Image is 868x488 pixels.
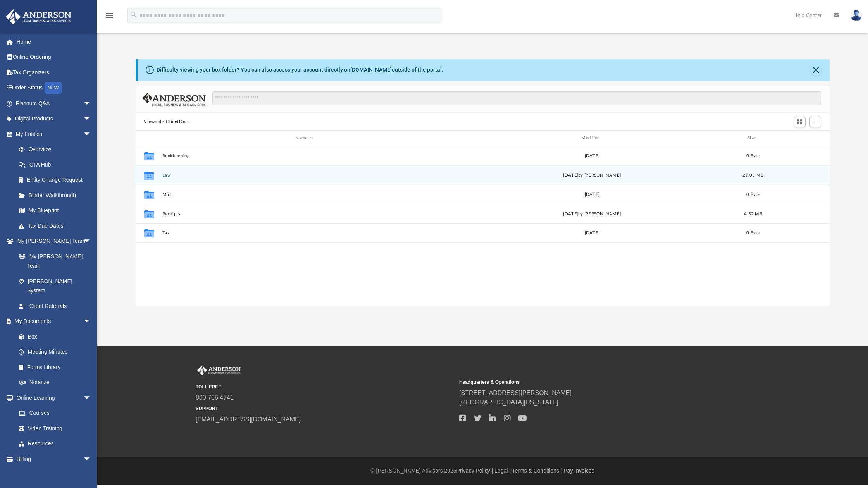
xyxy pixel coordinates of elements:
[744,212,762,216] span: 4.52 MB
[563,467,594,474] a: Pay Invoices
[459,379,717,386] small: Headquarters & Operations
[512,467,562,474] a: Terms & Conditions |
[11,375,99,390] a: Notarize
[162,231,446,236] button: Tax
[494,467,511,474] a: Legal |
[5,96,103,111] a: Platinum Q&Aarrow_drop_down
[11,157,103,172] a: CTA Hub
[450,211,734,218] div: [DATE] by [PERSON_NAME]
[83,234,99,249] span: arrow_drop_down
[746,192,760,197] span: 0 Byte
[11,421,95,436] a: Video Training
[5,65,103,80] a: Tax Organizers
[162,211,446,217] button: Receipts
[456,467,493,474] a: Privacy Policy |
[5,126,103,142] a: My Entitiesarrow_drop_down
[105,11,114,20] i: menu
[139,135,158,142] div: id
[11,344,99,360] a: Meeting Minutes
[5,314,99,329] a: My Documentsarrow_drop_down
[851,10,862,21] img: User Pic
[5,50,103,65] a: Online Ordering
[212,91,821,106] input: Search files and folders
[3,9,74,24] img: Anderson Advisors Platinum Portal
[162,153,446,158] button: Bookkeeping
[737,135,768,142] div: Size
[809,117,821,127] button: Add
[450,153,734,160] div: [DATE]
[83,126,99,142] span: arrow_drop_down
[450,230,734,237] div: [DATE]
[196,383,454,390] small: TOLL FREE
[11,218,103,234] a: Tax Due Dates
[742,173,763,177] span: 27.03 MB
[450,172,734,179] div: [DATE] by [PERSON_NAME]
[11,273,99,298] a: [PERSON_NAME] System
[196,416,301,423] a: [EMAIL_ADDRESS][DOMAIN_NAME]
[83,314,99,330] span: arrow_drop_down
[11,436,99,452] a: Resources
[5,234,99,249] a: My [PERSON_NAME] Teamarrow_drop_down
[196,365,242,375] img: Anderson Advisors Platinum Portal
[105,15,114,20] a: menu
[11,142,103,157] a: Overview
[162,192,446,197] button: Mail
[83,451,99,467] span: arrow_drop_down
[11,249,95,273] a: My [PERSON_NAME] Team
[83,96,99,112] span: arrow_drop_down
[746,231,760,235] span: 0 Byte
[11,298,99,314] a: Client Referrals
[11,359,95,375] a: Forms Library
[5,451,103,467] a: Billingarrow_drop_down
[350,67,392,73] a: [DOMAIN_NAME]
[196,405,454,412] small: SUPPORT
[794,117,806,127] button: Switch to Grid View
[5,34,103,50] a: Home
[5,111,103,127] a: Digital Productsarrow_drop_down
[129,10,138,19] i: search
[162,173,446,178] button: Law
[772,135,826,142] div: id
[746,154,760,158] span: 0 Byte
[144,119,189,125] button: Viewable-ClientDocs
[83,390,99,406] span: arrow_drop_down
[11,329,95,344] a: Box
[136,146,830,307] div: grid
[162,135,446,142] div: Name
[196,394,234,401] a: 800.706.4741
[11,203,99,218] a: My Blueprint
[11,406,99,421] a: Courses
[459,399,558,406] a: [GEOGRAPHIC_DATA][US_STATE]
[811,65,821,76] button: Close
[11,187,103,203] a: Binder Walkthrough
[83,111,99,127] span: arrow_drop_down
[450,191,734,198] div: [DATE]
[97,467,868,475] div: © [PERSON_NAME] Advisors 2025
[449,135,734,142] div: Modified
[5,390,99,406] a: Online Learningarrow_drop_down
[45,82,62,94] div: NEW
[5,80,103,96] a: Order StatusNEW
[11,172,103,188] a: Entity Change Request
[459,390,572,396] a: [STREET_ADDRESS][PERSON_NAME]
[157,66,443,74] div: Difficulty viewing your box folder? You can also access your account directly on outside of the p...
